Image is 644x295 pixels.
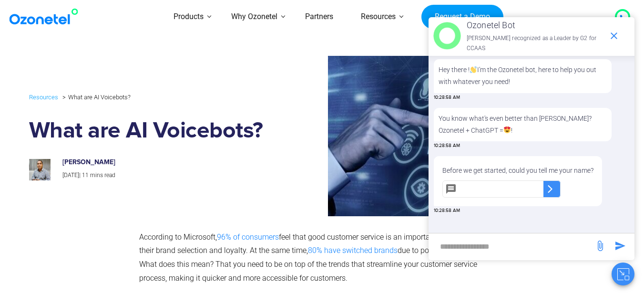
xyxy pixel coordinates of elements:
[470,66,477,73] img: 👋
[611,236,630,255] span: send message
[217,232,279,242] a: 96% of consumers
[433,238,590,255] div: new-msg-input
[467,18,603,33] p: Ozonetel Bot
[434,142,460,149] span: 10:28:58 AM
[434,94,460,101] span: 10:28:58 AM
[139,232,217,242] span: According to Microsoft,
[421,5,503,30] a: Request a Demo
[591,236,610,255] span: send message
[139,246,496,283] span: due to poor customer service. What does this mean? That you need to be on top of the trends that ...
[62,170,264,181] p: |
[439,113,607,137] p: You know what's even better than [PERSON_NAME]? Ozonetel + ChatGPT = !
[280,56,608,216] img: Know Everything about Voicebots and AI Voicebots
[29,118,274,144] h1: What are AI Voicebots?
[82,172,89,179] span: 11
[504,126,511,133] img: 😍
[62,172,79,179] span: [DATE]
[604,26,624,45] span: end chat or minimize
[612,263,634,285] button: Close chat
[434,207,460,214] span: 10:28:58 AM
[439,64,607,88] p: Hey there ! I'm the Ozonetel bot, here to help you out with whatever you need!
[60,91,131,103] li: What are AI Voicebots?
[62,158,264,167] h6: [PERSON_NAME]
[29,92,58,103] a: Resources
[90,172,115,179] span: mins read
[308,246,398,255] a: 80% have switched brands
[433,22,461,50] img: header
[442,165,593,177] p: Before we get started, could you tell me your name?
[29,159,51,180] img: prashanth-kancherla_avatar-200x200.jpeg
[139,232,495,255] span: feel that good customer service is an important factor that drives their brand selection and loya...
[467,33,603,54] p: [PERSON_NAME] recognized as a Leader by G2 for CCAAS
